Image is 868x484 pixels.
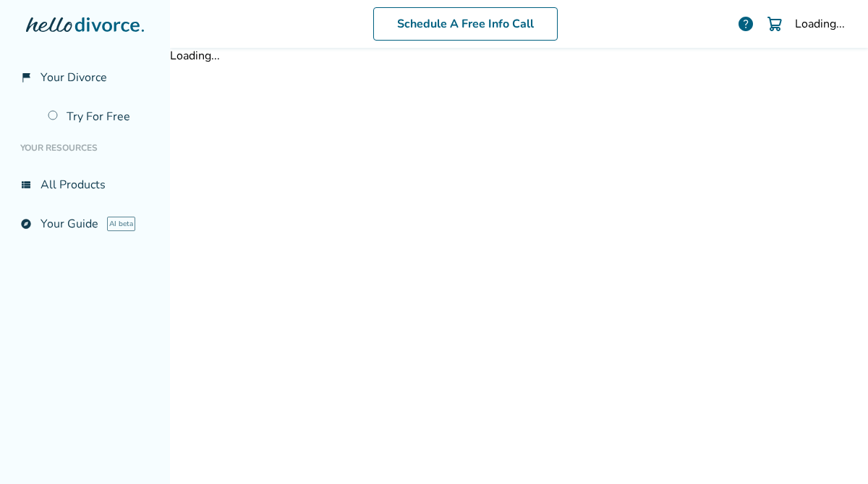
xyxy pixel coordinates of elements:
span: view_list [20,179,32,191]
a: flag_2Your Divorce [12,61,158,94]
span: Your Divorce [41,70,107,85]
span: AI beta [107,217,135,231]
div: Loading... [795,16,845,32]
li: Your Resources [12,133,158,162]
img: Cart [766,15,783,33]
a: exploreYour GuideAI beta [12,207,158,241]
div: Loading... [170,48,868,64]
span: flag_2 [20,72,32,83]
span: explore [20,218,32,230]
a: Schedule A Free Info Call [373,7,558,41]
a: help [737,15,754,33]
a: Try For Free [39,100,158,133]
a: view_listAll Products [12,168,158,201]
